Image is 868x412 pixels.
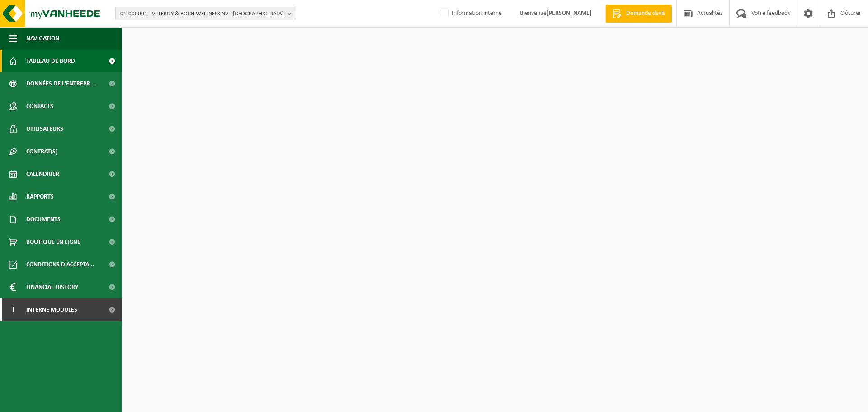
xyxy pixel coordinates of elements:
[26,253,94,276] span: Conditions d'accepta...
[120,7,284,21] span: 01-000001 - VILLEROY & BOCH WELLNESS NV - [GEOGRAPHIC_DATA]
[26,185,54,208] span: Rapports
[26,231,80,253] span: Boutique en ligne
[9,298,17,321] span: I
[26,140,57,163] span: Contrat(s)
[547,10,592,17] strong: [PERSON_NAME]
[26,208,61,231] span: Documents
[26,72,95,95] span: Données de l'entrepr...
[115,7,296,20] button: 01-000001 - VILLEROY & BOCH WELLNESS NV - [GEOGRAPHIC_DATA]
[605,5,672,23] a: Demande devis
[26,118,63,140] span: Utilisateurs
[26,298,77,321] span: Interne modules
[624,9,667,18] span: Demande devis
[439,7,502,20] label: Information interne
[26,27,59,50] span: Navigation
[26,163,59,185] span: Calendrier
[26,50,75,72] span: Tableau de bord
[26,276,78,298] span: Financial History
[26,95,53,118] span: Contacts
